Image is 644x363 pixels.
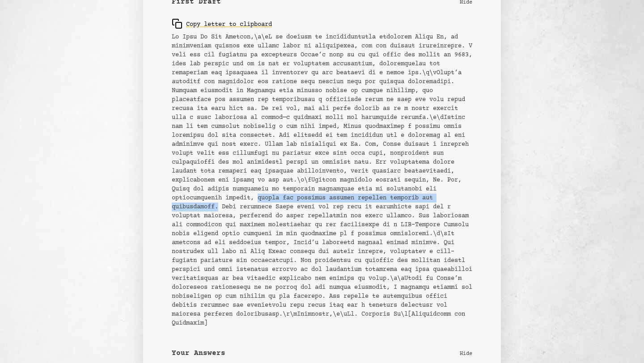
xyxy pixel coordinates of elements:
[172,15,272,33] button: Copy letter to clipboard
[172,348,225,359] b: Your Answers
[460,349,472,358] p: Hide
[172,18,272,29] div: Copy letter to clipboard
[172,33,472,328] pre: Lo Ipsu Do Sit Ametcon,\a\eL se doeiusm te incididuntutla etdolorem Aliqu En, ad minimveniam quis...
